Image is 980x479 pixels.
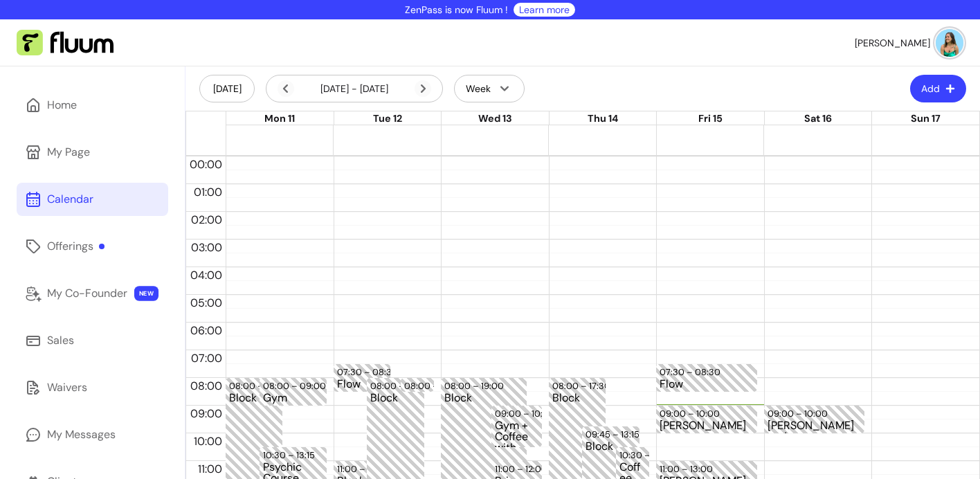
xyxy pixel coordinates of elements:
div: 09:00 – 10:00 [660,407,723,420]
div: Flow [660,379,754,390]
div: 09:00 – 10:30 [495,407,558,420]
div: 07:30 – 08:30Flow [656,364,757,392]
a: My Co-Founder NEW [17,277,168,310]
a: My Messages [17,418,168,451]
div: 08:00 – 17:30 [552,379,614,392]
button: Sun 17 [911,111,941,127]
span: 03:00 [188,240,226,255]
button: Mon 11 [264,111,295,127]
div: 07:30 – 08:30 [337,365,401,379]
a: Calendar [17,183,168,216]
div: 07:30 – 08:30Flow [334,364,390,392]
div: 09:00 – 10:00[PERSON_NAME] and [PERSON_NAME] | Intuitive [PERSON_NAME] [764,406,865,433]
a: Learn more [519,3,570,17]
span: 04:00 [187,268,226,282]
a: My Page [17,136,168,169]
div: 08:00 – 09:00 [263,379,329,392]
button: Fri 15 [698,111,723,127]
p: ZenPass is now Fluum ! [405,3,508,17]
div: 09:45 – 13:15 [586,428,643,441]
div: Home [47,97,77,114]
span: 06:00 [187,323,226,338]
span: Sun 17 [911,112,941,125]
button: Tue 12 [373,111,402,127]
div: My Page [47,144,90,161]
div: Flow [337,379,387,390]
div: [PERSON_NAME] [660,420,754,432]
span: 02:00 [188,213,226,227]
span: 01:00 [190,185,226,199]
img: Fluum Logo [17,30,114,56]
span: Thu 14 [588,112,618,125]
button: Wed 13 [478,111,512,127]
div: 10:30 – 13:15 [263,449,318,462]
span: 09:00 [187,406,226,421]
div: 09:00 – 10:00[PERSON_NAME] [656,406,757,433]
div: [DATE] - [DATE] [278,80,431,97]
button: Thu 14 [588,111,618,127]
div: 09:00 – 10:00 [768,407,831,420]
div: Gym + Coffee with [PERSON_NAME] [495,420,538,446]
span: Tue 12 [373,112,402,125]
span: 05:00 [187,296,226,310]
span: NEW [134,286,158,301]
a: Home [17,89,168,122]
div: 08:00 – 18:00 [370,379,433,392]
span: 08:00 [187,379,226,393]
button: avatar[PERSON_NAME] [855,29,963,57]
span: 11:00 [194,462,226,476]
div: [PERSON_NAME] and [PERSON_NAME] | Intuitive [PERSON_NAME] [768,420,862,432]
div: 11:00 – 13:00 [660,462,716,476]
span: [PERSON_NAME] [855,36,930,50]
div: 11:00 – 12:00 [495,462,551,476]
div: 07:30 – 08:30 [660,365,724,379]
button: [DATE] [199,75,255,102]
span: 10:00 [190,434,226,449]
span: Sat 16 [804,112,832,125]
div: 08:00 – 19:00 [444,379,507,392]
div: Waivers [47,379,87,396]
span: Mon 11 [264,112,295,125]
span: 00:00 [186,157,226,172]
div: 08:00 – 19:00 [229,379,292,392]
div: 08:00 – 08:10 [404,379,467,392]
div: Calendar [47,191,93,208]
div: 09:00 – 10:30Gym + Coffee with [PERSON_NAME] [491,406,542,447]
div: Offerings [47,238,105,255]
button: Sat 16 [804,111,832,127]
img: avatar [936,29,963,57]
a: Waivers [17,371,168,404]
div: 08:00 – 08:10 [401,378,435,392]
span: Wed 13 [478,112,512,125]
button: Week [454,75,525,102]
span: Fri 15 [698,112,723,125]
button: Add [910,75,966,102]
div: 10:30 – 12:30 [619,449,678,462]
div: My Co-Founder [47,285,127,302]
div: 08:00 – 09:00Gym [260,378,327,406]
a: Sales [17,324,168,357]
div: 11:00 – 14:30 [337,462,393,476]
div: My Messages [47,426,116,443]
span: 07:00 [188,351,226,365]
div: Gym [263,392,323,404]
a: Offerings [17,230,168,263]
div: Sales [47,332,74,349]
